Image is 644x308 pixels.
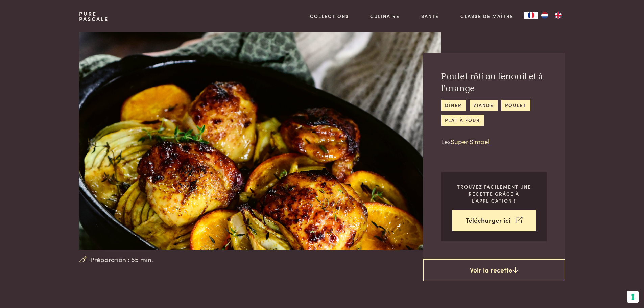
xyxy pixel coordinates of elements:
[524,12,565,19] aside: Language selected: Français
[451,137,490,146] a: Super Simpel
[79,32,440,250] img: Poulet rôti au fenouil et à l'orange
[501,100,530,111] a: poulet
[627,291,639,303] button: Vos préférences en matière de consentement pour les technologies de suivi
[90,255,153,264] span: Préparation : 55 min.
[524,12,538,19] div: Language
[370,13,400,20] a: Culinaire
[551,12,565,19] a: EN
[421,13,439,20] a: Santé
[470,100,498,111] a: viande
[460,13,514,20] a: Classe de maître
[441,115,484,126] a: plat à four
[452,210,536,231] a: Télécharger ici
[452,183,536,204] p: Trouvez facilement une recette grâce à l'application !
[441,100,466,111] a: dîner
[524,12,538,19] a: FR
[441,137,547,146] p: Les
[79,11,109,22] a: PurePascale
[441,71,547,94] h2: Poulet rôti au fenouil et à l'orange
[538,12,565,19] ul: Language list
[310,13,349,20] a: Collections
[423,259,565,281] a: Voir la recette
[538,12,551,19] a: NL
